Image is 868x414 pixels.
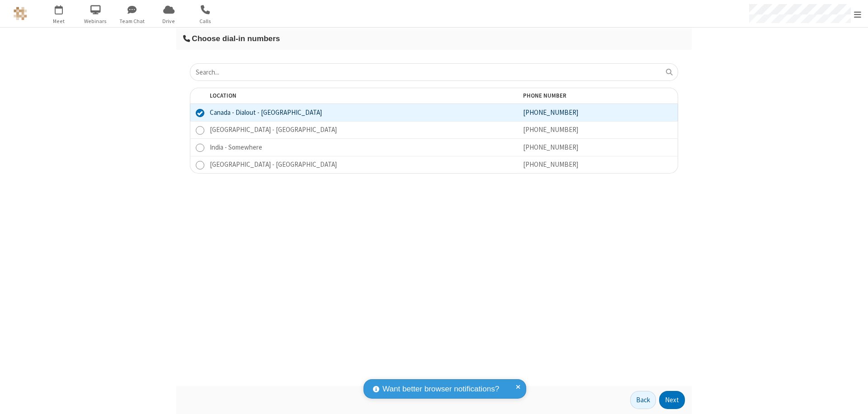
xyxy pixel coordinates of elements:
td: Canada - Dialout - [GEOGRAPHIC_DATA] [204,104,518,121]
span: Meet [42,17,76,25]
span: [PHONE_NUMBER] [523,160,578,169]
span: Webinars [79,17,113,25]
span: [PHONE_NUMBER] [523,143,578,151]
span: Want better browser notifications? [382,383,499,395]
th: Phone number [518,88,678,104]
th: Location [204,88,518,104]
button: Next [659,391,685,409]
span: Drive [152,17,186,25]
td: India - Somewhere [204,138,518,156]
img: QA Selenium DO NOT DELETE OR CHANGE [14,7,27,20]
td: [GEOGRAPHIC_DATA] - [GEOGRAPHIC_DATA] [204,156,518,174]
span: [PHONE_NUMBER] [523,125,578,134]
span: Calls [189,17,222,25]
span: [PHONE_NUMBER] [523,108,578,117]
span: Choose dial-in numbers [192,34,280,43]
button: Back [630,391,656,409]
iframe: Chat [845,390,861,408]
td: [GEOGRAPHIC_DATA] - [GEOGRAPHIC_DATA] [204,121,518,139]
input: Search... [190,63,678,81]
span: Team Chat [115,17,149,25]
